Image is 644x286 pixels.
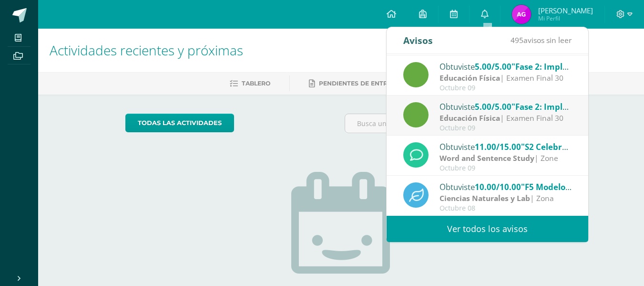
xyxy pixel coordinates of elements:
[475,181,521,192] span: 10.00/10.00
[440,84,572,92] div: Octubre 09
[440,164,572,172] div: Octubre 09
[440,193,530,203] strong: Ciencias Naturales y Lab
[387,216,588,242] a: Ver todos los avisos
[511,35,572,45] span: avisos sin leer
[538,14,593,22] span: Mi Perfil
[440,193,572,204] div: | Zona
[242,80,270,87] span: Tablero
[440,113,500,123] strong: Educación Física
[475,141,521,152] span: 11.00/15.00
[440,60,572,73] div: Obtuviste en
[440,153,534,163] strong: Word and Sentence Study
[403,27,433,53] div: Avisos
[440,153,572,164] div: | Zone
[319,80,400,87] span: Pendientes de entrega
[50,41,243,59] span: Actividades recientes y próximas
[512,5,531,24] img: 5d3bb84481456c22c51181e98a111b19.png
[440,73,500,83] strong: Educación Física
[230,76,270,91] a: Tablero
[440,180,572,193] div: Obtuviste en
[440,140,572,153] div: Obtuviste en
[511,35,523,45] span: 495
[440,204,572,212] div: Octubre 08
[475,101,511,112] span: 5.00/5.00
[440,124,572,132] div: Octubre 09
[309,76,400,91] a: Pendientes de entrega
[475,61,511,72] span: 5.00/5.00
[521,181,612,192] span: "F5 Modelos Atómicos"
[440,73,572,84] div: | Examen Final 30
[538,6,593,15] span: [PERSON_NAME]
[440,100,572,113] div: Obtuviste en
[345,114,556,133] input: Busca una actividad próxima aquí...
[440,113,572,124] div: | Examen Final 30
[125,114,234,132] a: todas las Actividades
